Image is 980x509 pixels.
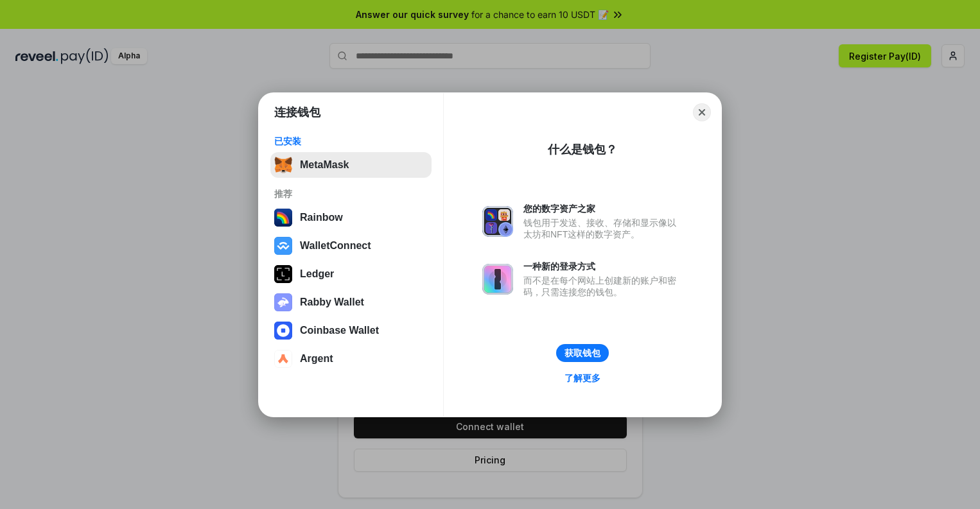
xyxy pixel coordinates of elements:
img: svg+xml,%3Csvg%20xmlns%3D%22http%3A%2F%2Fwww.w3.org%2F2000%2Fsvg%22%20fill%3D%22none%22%20viewBox... [482,206,513,237]
div: 获取钱包 [564,347,600,359]
img: svg+xml,%3Csvg%20width%3D%2228%22%20height%3D%2228%22%20viewBox%3D%220%200%2028%2028%22%20fill%3D... [274,322,292,340]
div: Rainbow [300,212,343,223]
img: svg+xml,%3Csvg%20xmlns%3D%22http%3A%2F%2Fwww.w3.org%2F2000%2Fsvg%22%20width%3D%2228%22%20height%3... [274,265,292,283]
div: 已安装 [274,135,428,147]
div: 什么是钱包？ [548,142,617,157]
div: 一种新的登录方式 [523,261,683,272]
div: 而不是在每个网站上创建新的账户和密码，只需连接您的钱包。 [523,275,683,298]
button: 获取钱包 [556,344,609,362]
div: Rabby Wallet [300,297,364,308]
button: Ledger [270,261,432,287]
div: 您的数字资产之家 [523,203,683,214]
button: Argent [270,346,432,372]
button: Close [693,103,711,121]
img: svg+xml,%3Csvg%20width%3D%2228%22%20height%3D%2228%22%20viewBox%3D%220%200%2028%2028%22%20fill%3D... [274,237,292,255]
img: svg+xml,%3Csvg%20width%3D%2228%22%20height%3D%2228%22%20viewBox%3D%220%200%2028%2028%22%20fill%3D... [274,350,292,368]
button: Coinbase Wallet [270,318,432,343]
img: svg+xml,%3Csvg%20xmlns%3D%22http%3A%2F%2Fwww.w3.org%2F2000%2Fsvg%22%20fill%3D%22none%22%20viewBox... [274,293,292,311]
button: Rainbow [270,205,432,230]
button: WalletConnect [270,233,432,259]
button: MetaMask [270,152,432,178]
div: 钱包用于发送、接收、存储和显示像以太坊和NFT这样的数字资产。 [523,217,683,240]
div: MetaMask [300,159,349,171]
img: svg+xml,%3Csvg%20fill%3D%22none%22%20height%3D%2233%22%20viewBox%3D%220%200%2035%2033%22%20width%... [274,156,292,174]
div: 推荐 [274,188,428,200]
a: 了解更多 [557,370,608,386]
h1: 连接钱包 [274,105,320,120]
div: Coinbase Wallet [300,325,379,336]
div: WalletConnect [300,240,371,252]
div: Argent [300,353,333,365]
button: Rabby Wallet [270,289,432,315]
img: svg+xml,%3Csvg%20width%3D%22120%22%20height%3D%22120%22%20viewBox%3D%220%200%20120%20120%22%20fil... [274,209,292,227]
div: Ledger [300,268,334,280]
div: 了解更多 [564,372,600,384]
img: svg+xml,%3Csvg%20xmlns%3D%22http%3A%2F%2Fwww.w3.org%2F2000%2Fsvg%22%20fill%3D%22none%22%20viewBox... [482,264,513,295]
